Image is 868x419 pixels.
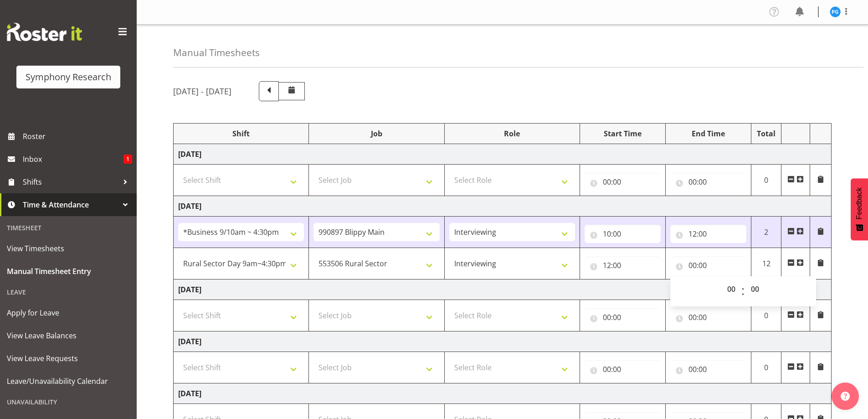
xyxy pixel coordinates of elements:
td: 12 [751,248,781,279]
td: 0 [751,165,781,196]
a: Manual Timesheet Entry [2,260,134,283]
a: Apply for Leave [2,301,134,324]
span: Feedback [855,187,863,219]
div: Shift [178,128,304,139]
input: Click to select... [585,256,661,274]
a: View Timesheets [2,237,134,260]
td: [DATE] [174,279,832,300]
div: Role [449,128,575,139]
td: [DATE] [174,196,832,217]
div: Total [756,128,777,139]
td: 0 [751,352,781,383]
input: Click to select... [585,173,661,191]
span: Roster [23,129,132,143]
input: Click to select... [670,360,746,378]
td: 0 [751,300,781,331]
div: End Time [670,128,746,139]
input: Click to select... [585,360,661,378]
a: Leave/Unavailability Calendar [2,370,134,393]
input: Click to select... [670,225,746,243]
td: [DATE] [174,331,832,352]
div: Unavailability [2,393,134,411]
div: Symphony Research [26,70,111,84]
img: patricia-gilmour9541.jpg [830,6,841,17]
span: : [741,280,745,303]
span: View Leave Requests [7,352,130,365]
span: Inbox [23,152,123,166]
td: [DATE] [174,383,832,404]
div: Start Time [585,128,661,139]
input: Click to select... [585,308,661,326]
a: View Leave Requests [2,347,134,370]
input: Click to select... [670,308,746,326]
button: Feedback - Show survey [851,178,868,240]
a: View Leave Balances [2,324,134,347]
h4: Manual Timesheets [173,47,260,58]
span: Shifts [23,175,118,189]
td: [DATE] [174,144,832,165]
span: View Timesheets [7,242,130,255]
input: Click to select... [670,256,746,274]
h5: [DATE] - [DATE] [173,86,231,96]
div: Timesheet [2,218,134,237]
span: Apply for Leave [7,306,130,320]
td: 2 [751,217,781,248]
img: help-xxl-2.png [841,392,850,401]
img: Rosterit website logo [7,23,82,41]
div: Leave [2,283,134,301]
span: Time & Attendance [23,198,118,212]
span: View Leave Balances [7,329,130,342]
input: Click to select... [670,173,746,191]
span: Leave/Unavailability Calendar [7,374,130,388]
span: 1 [123,155,132,164]
span: Manual Timesheet Entry [7,264,130,278]
div: Job [313,128,439,139]
input: Click to select... [585,225,661,243]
